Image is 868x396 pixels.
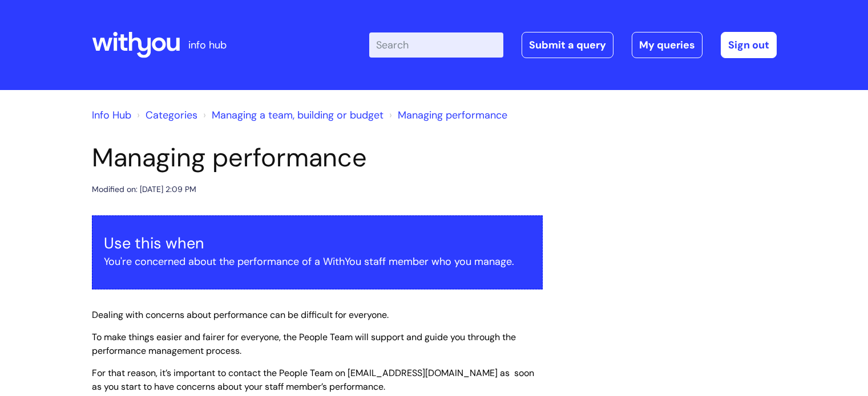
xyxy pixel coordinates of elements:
span: To make things easier and fairer for everyone, the People Team will support and guide you through... [92,331,516,357]
div: | - [369,32,777,58]
input: Search [369,32,503,58]
a: Submit a query [522,32,613,58]
a: Managing a team, building or budget [212,108,383,122]
li: Solution home [134,106,197,124]
span: Dealing with concerns about performance can be difficult for everyone. [92,309,389,321]
h3: Use this when [104,234,531,252]
a: Categories [146,108,197,122]
h1: Managing performance [92,142,543,173]
a: Sign out [721,32,777,58]
span: For that reason, it’s important to contact the People Team on [EMAIL_ADDRESS][DOMAIN_NAME] as soo... [92,367,534,393]
p: info hub [188,36,227,54]
a: Info Hub [92,108,131,122]
a: My queries [632,32,703,58]
a: Managing performance [398,108,507,122]
li: Managing a team, building or budget [200,106,383,124]
p: You're concerned about the performance of a WithYou staff member who you manage. [104,252,531,271]
div: Modified on: [DATE] 2:09 PM [92,182,196,197]
li: Managing performance [386,106,507,124]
